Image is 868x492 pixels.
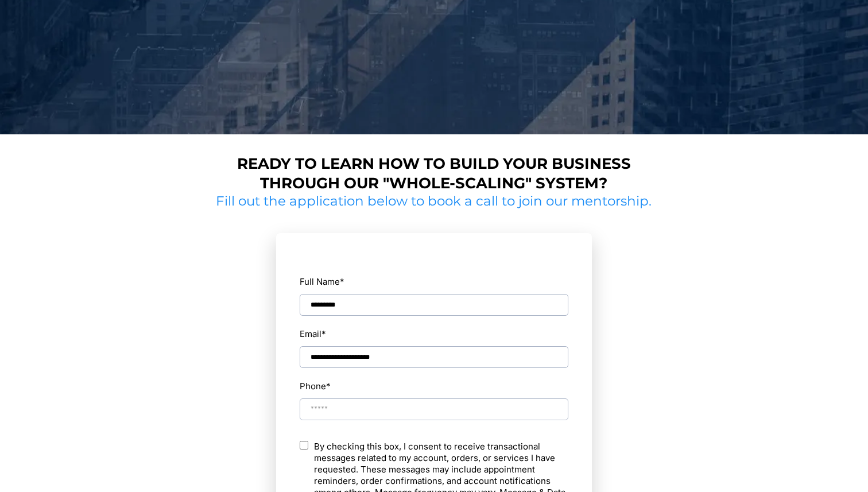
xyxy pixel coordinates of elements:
h2: Fill out the application below to book a call to join our mentorship. [212,193,656,210]
label: Email [300,326,326,342]
strong: Ready to learn how to build your business through our "whole-scaling" system? [237,154,631,192]
label: Full Name [300,274,568,289]
label: Phone [300,378,568,394]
